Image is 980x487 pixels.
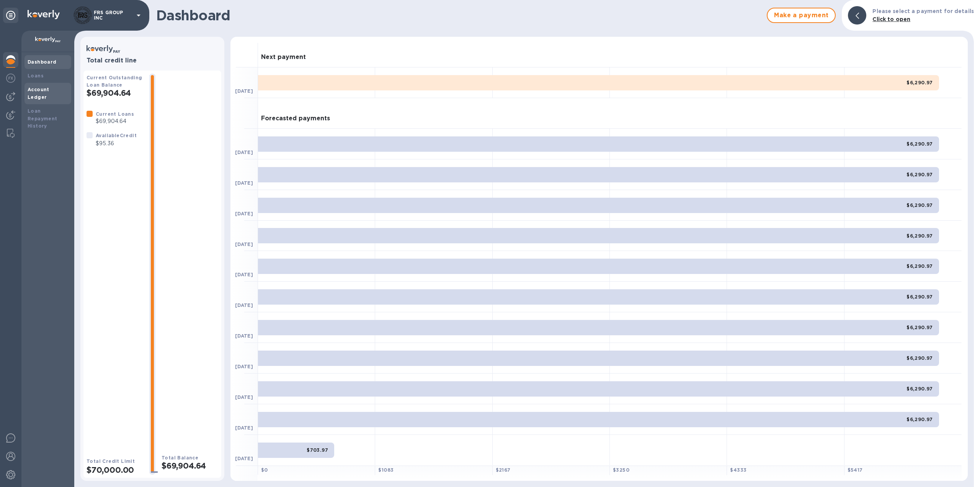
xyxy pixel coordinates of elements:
[3,8,18,23] div: Unpin categories
[235,272,253,277] b: [DATE]
[261,467,268,473] b: $ 0
[235,456,253,461] b: [DATE]
[28,108,57,129] b: Loan Repayment History
[87,75,142,88] b: Current Outstanding Loan Balance
[872,8,974,14] b: Please select a payment for details
[235,241,253,247] b: [DATE]
[906,355,933,361] b: $6,290.97
[87,458,135,464] b: Total Credit Limit
[906,416,933,422] b: $6,290.97
[906,172,933,177] b: $6,290.97
[87,88,143,98] h2: $69,904.64
[28,87,49,100] b: Account Ledger
[378,467,394,473] b: $ 1083
[774,11,829,20] span: Make a payment
[235,364,253,369] b: [DATE]
[906,386,933,392] b: $6,290.97
[6,74,15,83] img: Foreign exchange
[613,467,629,473] b: $ 3250
[906,294,933,300] b: $6,290.97
[28,59,57,65] b: Dashboard
[307,447,328,453] b: $703.97
[906,80,933,85] b: $6,290.97
[235,425,253,431] b: [DATE]
[87,465,143,475] h2: $70,000.00
[28,73,44,79] b: Loans
[94,10,132,21] p: FRS GROUP INC
[162,455,198,461] b: Total Balance
[261,115,330,122] h3: Forecasted payments
[156,7,763,23] h1: Dashboard
[235,394,253,400] b: [DATE]
[730,467,746,473] b: $ 4333
[906,263,933,269] b: $6,290.97
[235,333,253,339] b: [DATE]
[87,57,218,64] h3: Total credit line
[96,111,134,117] b: Current Loans
[235,88,253,94] b: [DATE]
[261,54,306,61] h3: Next payment
[906,325,933,330] b: $6,290.97
[235,302,253,308] b: [DATE]
[872,16,910,22] b: Click to open
[235,211,253,216] b: [DATE]
[28,10,60,19] img: Logo
[496,467,511,473] b: $ 2167
[235,180,253,186] b: [DATE]
[906,141,933,147] b: $6,290.97
[162,461,218,471] h2: $69,904.64
[96,139,137,148] p: $95.36
[906,202,933,208] b: $6,290.97
[96,117,134,125] p: $69,904.64
[848,467,863,473] b: $ 5417
[96,133,137,138] b: Available Credit
[906,233,933,239] b: $6,290.97
[235,149,253,155] b: [DATE]
[767,8,836,23] button: Make a payment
